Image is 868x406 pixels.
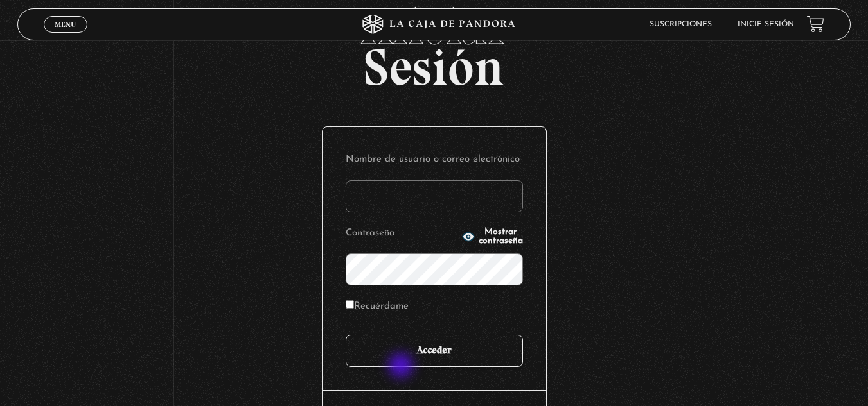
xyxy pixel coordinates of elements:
label: Nombre de usuario o correo electrónico [346,150,523,170]
span: Mostrar contraseña [479,228,523,246]
span: Iniciar [17,1,851,52]
h2: Sesión [17,1,851,83]
span: Menu [55,21,76,28]
a: Suscripciones [650,21,712,28]
a: Inicie sesión [738,21,794,28]
button: Mostrar contraseña [462,228,523,246]
input: Recuérdame [346,300,354,309]
input: Acceder [346,335,523,367]
label: Contraseña [346,224,458,244]
a: View your shopping cart [807,15,824,33]
label: Recuérdame [346,297,409,317]
span: Cerrar [50,31,80,40]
